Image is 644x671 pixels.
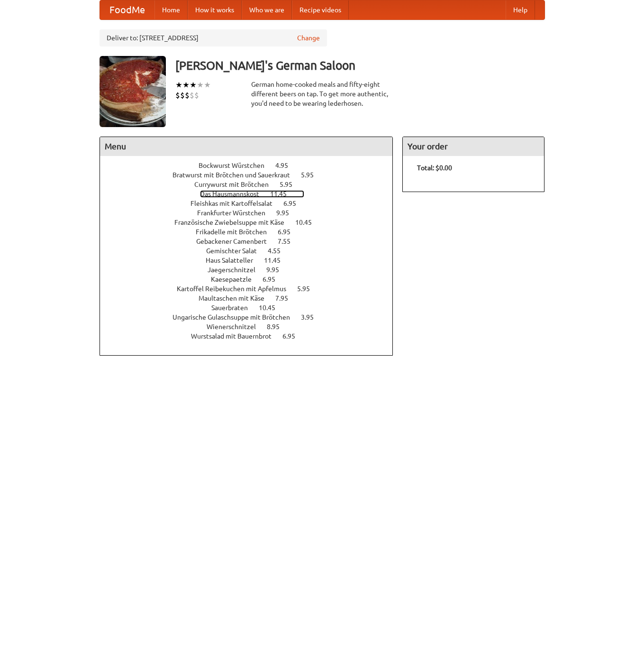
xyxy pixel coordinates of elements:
span: 10.45 [259,304,285,312]
li: ★ [204,80,211,90]
span: 3.95 [301,313,323,321]
li: $ [180,90,185,101]
a: Gemischter Salat 4.55 [206,247,298,255]
a: Help [506,0,535,19]
span: Das Hausmannskost [200,190,269,198]
span: Currywurst mit Brötchen [194,181,278,188]
a: Change [297,33,320,43]
a: Frikadelle mit Brötchen 6.95 [196,228,308,236]
span: Kaesepaetzle [211,276,261,283]
a: Recipe videos [292,0,349,19]
span: 7.95 [275,294,298,302]
h4: Menu [100,137,393,156]
span: Frankfurter Würstchen [197,209,275,217]
a: Who we are [242,0,292,19]
span: 5.95 [280,181,302,188]
li: ★ [190,80,197,90]
span: 4.55 [268,247,290,255]
span: 11.45 [270,190,296,198]
a: Home [154,0,188,19]
a: Haus Salatteller 11.45 [206,257,298,264]
a: Das Hausmannskost 11.45 [200,190,304,198]
a: Ungarische Gulaschsuppe mit Brötchen 3.95 [172,313,331,321]
li: ★ [197,80,204,90]
span: 6.95 [278,228,300,236]
span: Ungarische Gulaschsuppe mit Brötchen [172,313,299,321]
li: $ [190,90,194,101]
a: Sauerbraten 10.45 [211,304,293,312]
span: Gemischter Salat [206,247,266,255]
span: Fleishkas mit Kartoffelsalat [190,200,282,207]
li: $ [175,90,180,101]
span: 6.95 [282,332,305,340]
span: 5.95 [301,171,323,179]
a: Wurstsalad mit Bauernbrot 6.95 [191,332,313,340]
a: FoodMe [100,0,154,19]
li: ★ [182,80,190,90]
a: Kaesepaetzle 6.95 [211,276,293,283]
a: Frankfurter Würstchen 9.95 [197,209,307,217]
span: Wurstsalad mit Bauernbrot [191,332,281,340]
span: 4.95 [275,162,298,169]
span: 6.95 [283,200,306,207]
span: Kartoffel Reibekuchen mit Apfelmus [177,285,296,293]
b: Total: $0.00 [417,164,452,172]
a: Bockwurst Würstchen 4.95 [199,162,306,169]
span: Französische Zwiebelsuppe mit Käse [174,219,294,226]
span: Gebackener Camenbert [196,238,276,245]
span: 6.95 [263,276,285,283]
a: Französische Zwiebelsuppe mit Käse 10.45 [174,219,329,226]
span: 9.95 [276,209,299,217]
h3: [PERSON_NAME]'s German Saloon [175,56,545,75]
li: $ [194,90,199,101]
h4: Your order [403,137,544,156]
span: 7.55 [278,238,300,245]
a: Bratwurst mit Brötchen und Sauerkraut 5.95 [172,171,331,179]
a: Kartoffel Reibekuchen mit Apfelmus 5.95 [177,285,327,293]
span: 5.95 [297,285,319,293]
li: $ [185,90,190,101]
div: Deliver to: [STREET_ADDRESS] [100,29,327,46]
span: Bratwurst mit Brötchen und Sauerkraut [172,171,299,179]
span: 9.95 [266,266,289,274]
div: German home-cooked meals and fifty-eight different beers on tap. To get more authentic, you'd nee... [251,80,393,108]
img: angular.jpg [100,56,166,127]
span: Jaegerschnitzel [208,266,265,274]
a: Jaegerschnitzel 9.95 [208,266,297,274]
span: 11.45 [264,257,290,264]
a: Currywurst mit Brötchen 5.95 [194,181,310,188]
a: Fleishkas mit Kartoffelsalat 6.95 [190,200,314,207]
span: Haus Salatteller [206,257,263,264]
span: Wienerschnitzel [207,323,265,331]
li: ★ [175,80,182,90]
a: How it works [188,0,242,19]
a: Wienerschnitzel 8.95 [207,323,297,331]
span: Frikadelle mit Brötchen [196,228,276,236]
span: Maultaschen mit Käse [199,294,274,302]
span: 10.45 [295,219,321,226]
span: Sauerbraten [211,304,257,312]
a: Maultaschen mit Käse 7.95 [199,294,306,302]
span: Bockwurst Würstchen [199,162,274,169]
span: 8.95 [267,323,289,331]
a: Gebackener Camenbert 7.55 [196,238,308,245]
